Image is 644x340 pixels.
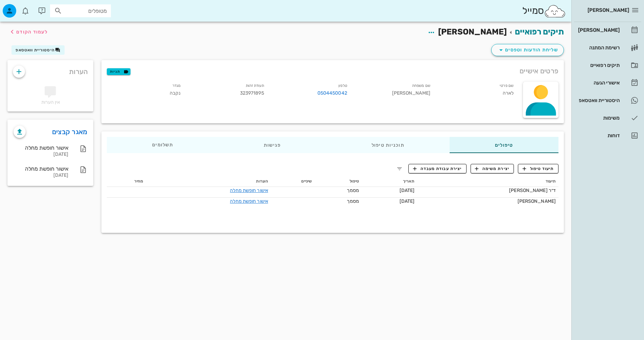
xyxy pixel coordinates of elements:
div: היסטוריית וואטסאפ [577,98,620,103]
div: תוכניות טיפול [326,137,450,153]
small: שם משפחה [412,83,430,88]
button: תגיות [107,68,130,75]
span: תג [20,5,24,9]
div: לארה [436,80,519,101]
a: אישור חופשת מחלה [230,198,268,204]
span: אין הערות [41,99,60,105]
div: תיקים רפואיים [577,63,620,68]
a: משימות [574,110,641,126]
div: אישור חופשת מחלה [14,166,68,172]
div: פגישות [218,137,326,153]
div: רשימת המתנה [577,45,620,50]
div: הערות [7,60,93,80]
th: הערות [146,176,271,187]
th: מחיר [107,176,146,187]
div: ד״ר [PERSON_NAME] [420,187,556,194]
span: תיעוד טיפול [523,166,554,172]
th: טיפול [314,176,362,187]
div: טיפולים [450,137,558,153]
span: מסמך [347,198,359,204]
span: היסטוריית וואטסאפ [16,48,55,52]
button: יצירת עבודת מעבדה [408,164,466,173]
div: אישורי הגעה [577,80,620,86]
a: [PERSON_NAME] [574,22,641,38]
span: שליחת הודעות וטפסים [497,46,558,54]
span: פרטים אישיים [520,66,558,76]
small: תעודת זהות [246,83,264,88]
a: היסטוריית וואטסאפ [574,92,641,108]
span: יצירת עבודת מעבדה [413,166,462,172]
span: [DATE] [400,188,415,193]
span: [PERSON_NAME] [438,27,507,37]
span: [DATE] [400,198,415,204]
a: מאגר קבצים [52,126,88,137]
small: טלפון [338,83,347,88]
button: שליחת הודעות וטפסים [491,44,564,56]
div: נקבה [103,80,186,101]
div: [PERSON_NAME] [353,80,436,101]
span: תגיות [110,69,127,75]
th: שיניים [271,176,314,187]
div: אישור חופשת מחלה [14,145,68,151]
div: משימות [577,115,620,121]
div: [PERSON_NAME] [420,198,556,205]
span: מסמך [347,188,359,193]
span: יצירת משימה [475,166,509,172]
span: 323971895 [240,90,264,96]
button: תיעוד טיפול [518,164,558,173]
button: יצירת משימה [471,164,514,173]
small: שם פרטי [500,83,514,88]
small: מגדר [172,83,181,88]
a: רשימת המתנה [574,40,641,56]
button: לעמוד הקודם [8,26,48,38]
th: תאריך [362,176,418,187]
a: תיקים רפואיים [574,57,641,73]
div: [DATE] [14,173,68,178]
a: אישור חופשת מחלה [230,188,268,193]
span: לעמוד הקודם [16,29,48,35]
a: דוחות [574,127,641,144]
span: [PERSON_NAME] [588,7,629,13]
button: היסטוריית וואטסאפ [11,45,65,55]
div: דוחות [577,133,620,138]
a: אישורי הגעה [574,75,641,91]
span: תשלומים [152,143,173,147]
div: סמייל [522,4,566,18]
a: 0504450042 [317,90,347,97]
a: תיקים רפואיים [515,27,564,37]
img: SmileCloud logo [544,4,566,18]
th: תיעוד [418,176,559,187]
div: [DATE] [14,152,68,157]
div: [PERSON_NAME] [577,27,620,33]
